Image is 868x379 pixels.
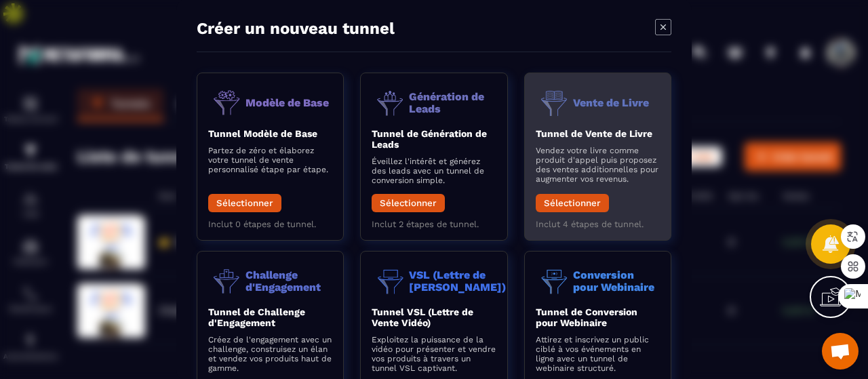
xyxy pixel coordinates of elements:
p: VSL (Lettre de [PERSON_NAME]) [409,269,506,293]
p: Inclut 2 étapes de tunnel. [372,219,496,229]
p: Génération de Leads [409,91,496,115]
img: funnel-objective-icon [536,84,573,121]
img: funnel-objective-icon [372,84,409,121]
img: funnel-objective-icon [208,84,245,121]
a: Ouvrir le chat [822,333,859,370]
p: Éveillez l'intérêt et générez des leads avec un tunnel de conversion simple. [372,157,496,185]
p: Challenge d'Engagement [245,269,332,293]
button: Sélectionner [372,194,445,212]
p: Vente de Livre [573,97,649,109]
p: Créez de l'engagement avec un challenge, construisez un élan et vendez vos produits haut de gamme. [208,335,332,373]
p: Conversion pour Webinaire [573,269,660,293]
p: Inclut 0 étapes de tunnel. [208,219,332,229]
b: Tunnel de Vente de Livre [536,128,652,139]
b: Tunnel VSL (Lettre de Vente Vidéo) [372,306,473,328]
img: funnel-objective-icon [372,262,409,300]
p: Attirez et inscrivez un public ciblé à vos événements en ligne avec un tunnel de webinaire struct... [536,335,660,373]
b: Tunnel de Challenge d'Engagement [208,306,305,328]
h4: Créer un nouveau tunnel [197,19,395,38]
b: Tunnel de Génération de Leads [372,128,487,150]
p: Vendez votre livre comme produit d'appel puis proposez des ventes additionnelles pour augmenter v... [536,146,660,184]
button: Sélectionner [536,194,609,212]
p: Partez de zéro et élaborez votre tunnel de vente personnalisé étape par étape. [208,146,332,174]
button: Sélectionner [208,194,281,212]
p: Modèle de Base [245,97,329,109]
p: Exploitez la puissance de la vidéo pour présenter et vendre vos produits à travers un tunnel VSL ... [372,335,496,373]
b: Tunnel Modèle de Base [208,128,317,139]
img: funnel-objective-icon [208,262,245,300]
p: Inclut 4 étapes de tunnel. [536,219,660,229]
b: Tunnel de Conversion pour Webinaire [536,306,637,328]
img: funnel-objective-icon [536,262,573,300]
